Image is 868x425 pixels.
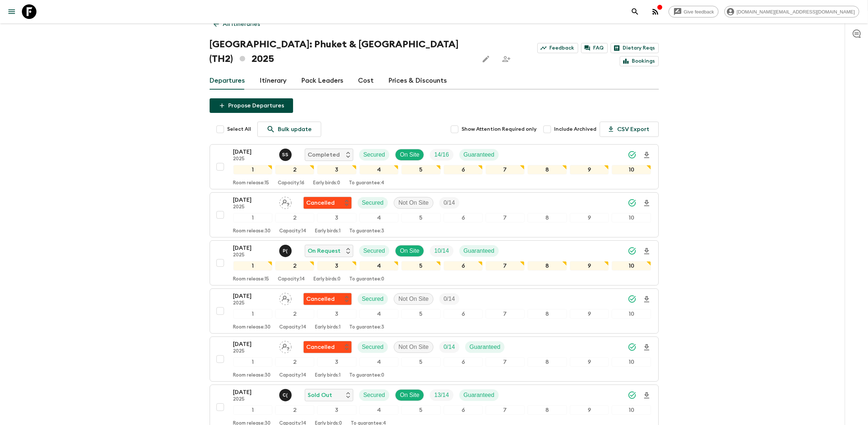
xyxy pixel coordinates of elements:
span: Assign pack leader [279,343,292,349]
p: 2025 [233,156,273,162]
svg: Synced Successfully [628,150,637,159]
p: 2025 [233,300,273,306]
div: 6 [444,261,483,271]
p: Guaranteed [464,150,495,159]
p: Room release: 30 [233,373,271,378]
div: 1 [233,261,272,271]
div: 3 [317,309,356,319]
p: On Site [400,247,419,255]
svg: Download Onboarding [642,391,651,400]
div: 4 [359,309,398,319]
p: To guarantee: 4 [349,180,385,186]
span: Share this itinerary [499,52,514,66]
div: 10 [612,165,651,174]
span: Include Archived [554,126,597,133]
svg: Synced Successfully [628,343,637,351]
p: Secured [362,198,384,207]
div: 9 [570,357,609,367]
p: Not On Site [398,198,429,207]
div: 5 [401,165,440,174]
p: Secured [363,150,385,159]
div: 2 [275,309,314,319]
a: Pack Leaders [301,72,344,90]
p: 10 / 14 [434,247,449,255]
div: 1 [233,165,272,174]
svg: Download Onboarding [642,199,651,208]
svg: Download Onboarding [642,247,651,256]
div: 10 [612,309,651,319]
p: Cancelled [307,295,335,303]
div: 9 [570,213,609,223]
p: 0 / 14 [444,295,455,303]
p: Room release: 15 [233,180,269,186]
div: 4 [359,261,398,271]
p: To guarantee: 0 [350,373,385,378]
p: On Site [400,150,419,159]
button: Edit this itinerary [479,52,493,66]
div: Trip Fill [430,149,453,161]
a: FAQ [581,43,608,53]
p: [DATE] [233,196,273,204]
div: Flash Pack cancellation [303,197,352,209]
p: 0 / 14 [444,343,455,351]
span: Give feedback [680,9,718,15]
p: Capacity: 14 [280,228,307,234]
button: [DATE]2025Assign pack leaderFlash Pack cancellationSecuredNot On SiteTrip Fill12345678910Room rel... [210,288,659,334]
button: [DATE]2025Assign pack leaderFlash Pack cancellationSecuredNot On SiteTrip FillGuaranteed123456789... [210,337,659,382]
div: 6 [444,213,483,223]
span: Can (Jeerawut) Mapromjai [279,391,293,397]
div: 8 [528,165,567,174]
div: 1 [233,405,272,415]
p: 2025 [233,397,273,402]
p: [DATE] [233,388,273,397]
p: To guarantee: 3 [350,324,385,330]
button: [DATE]2025Assign pack leaderFlash Pack cancellationSecuredNot On SiteTrip Fill12345678910Room rel... [210,192,659,237]
svg: Synced Successfully [628,198,637,207]
span: Pooky (Thanaphan) Kerdyoo [279,247,293,253]
p: Guaranteed [464,247,495,255]
a: Bookings [620,56,659,66]
a: Bulk update [257,122,321,137]
div: 5 [401,357,440,367]
div: Flash Pack cancellation [303,341,352,353]
p: [DATE] [233,292,273,300]
div: 9 [570,165,609,174]
span: Show Attention Required only [462,126,537,133]
a: Departures [210,72,245,90]
p: Early birds: 1 [315,373,341,378]
div: Trip Fill [439,341,459,353]
svg: Synced Successfully [628,295,637,303]
p: [DATE] [233,147,273,156]
div: Secured [359,149,390,161]
p: Early birds: 1 [315,228,341,234]
p: Room release: 15 [233,276,269,282]
svg: Download Onboarding [642,343,651,352]
button: menu [4,4,19,19]
div: 10 [612,405,651,415]
p: On Site [400,391,419,400]
div: 3 [317,261,356,271]
div: 8 [528,357,567,367]
p: Cancelled [307,198,335,207]
div: 5 [401,309,440,319]
p: [DATE] [233,340,273,349]
div: 1 [233,309,272,319]
p: Cancelled [307,343,335,351]
div: 3 [317,357,356,367]
div: 2 [275,357,314,367]
div: 8 [528,261,567,271]
span: [DOMAIN_NAME][EMAIL_ADDRESS][DOMAIN_NAME] [733,9,859,15]
a: Feedback [537,43,578,53]
a: Cost [358,72,374,90]
p: Secured [363,391,385,400]
p: 2025 [233,349,273,354]
p: Not On Site [398,295,429,303]
div: Trip Fill [430,389,453,401]
div: 7 [486,261,525,271]
button: C( [279,389,293,401]
p: Secured [363,247,385,255]
p: Secured [362,295,384,303]
div: On Site [395,389,424,401]
div: On Site [395,245,424,257]
div: 5 [401,405,440,415]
